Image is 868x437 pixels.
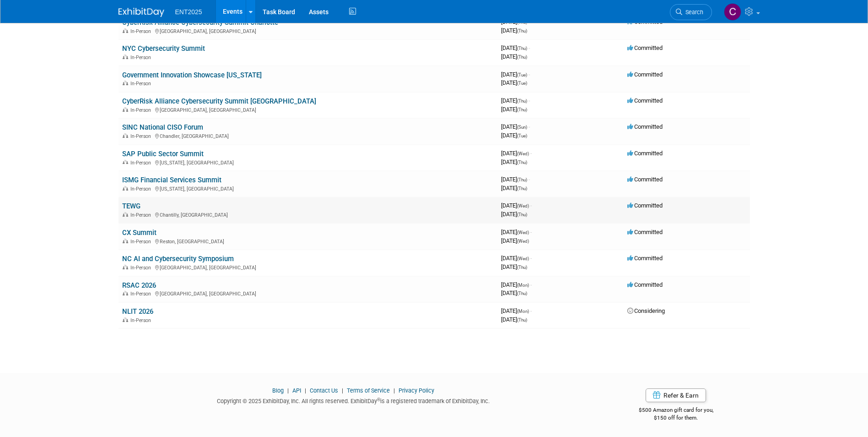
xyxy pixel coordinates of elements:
div: [US_STATE], [GEOGRAPHIC_DATA] [122,158,494,166]
span: (Wed) [517,203,529,208]
span: Considering [627,307,665,314]
div: Chandler, [GEOGRAPHIC_DATA] [122,132,494,139]
div: $500 Amazon gift card for you, [602,400,750,421]
span: In-Person [130,133,154,139]
span: - [530,150,532,157]
span: (Wed) [517,256,529,261]
span: (Thu) [517,28,527,33]
img: ExhibitDay [119,8,164,17]
a: Refer & Earn [646,388,706,402]
span: In-Person [130,239,154,245]
span: [DATE] [501,290,527,296]
span: (Thu) [517,186,527,191]
span: [DATE] [501,106,527,113]
div: Chantilly, [GEOGRAPHIC_DATA] [122,211,494,218]
span: - [530,281,532,288]
span: Committed [627,44,663,51]
span: | [340,387,345,394]
span: Committed [627,176,663,183]
span: (Thu) [517,160,527,165]
img: In-Person Event [123,291,128,295]
a: CX Summit [122,229,156,237]
sup: ® [377,397,380,402]
span: [DATE] [501,27,527,34]
img: In-Person Event [123,160,128,164]
span: [DATE] [501,229,532,235]
span: [DATE] [501,150,532,157]
a: Government Innovation Showcase [US_STATE] [122,71,262,79]
span: In-Person [130,265,154,271]
span: Committed [627,229,663,235]
span: [DATE] [501,237,529,244]
a: Blog [272,387,284,394]
span: [DATE] [501,53,527,60]
div: $150 off for them. [602,414,750,422]
span: (Thu) [517,107,527,112]
span: Committed [627,18,663,25]
span: In-Person [130,212,154,218]
img: In-Person Event [123,239,128,243]
span: In-Person [130,81,154,87]
span: (Mon) [517,283,529,288]
span: - [530,307,532,314]
span: (Thu) [517,212,527,217]
span: Committed [627,281,663,288]
span: - [528,123,530,130]
span: [DATE] [501,176,530,183]
span: Committed [627,255,663,262]
span: [DATE] [501,255,532,262]
a: SAP Public Sector Summit [122,150,204,158]
span: (Thu) [517,46,527,51]
span: [DATE] [501,132,527,139]
img: In-Person Event [123,317,128,322]
span: [DATE] [501,307,532,314]
img: In-Person Event [123,55,128,59]
span: | [302,387,308,394]
span: (Wed) [517,151,529,156]
span: - [528,176,530,183]
img: In-Person Event [123,212,128,217]
span: (Thu) [517,177,527,182]
img: In-Person Event [123,133,128,138]
span: (Thu) [517,55,527,60]
span: | [391,387,397,394]
a: API [292,387,301,394]
span: (Thu) [517,265,527,270]
span: Committed [627,202,663,209]
span: - [530,229,532,235]
img: In-Person Event [123,265,128,269]
span: - [530,202,532,209]
span: [DATE] [501,202,532,209]
span: (Tue) [517,72,527,77]
span: [DATE] [501,281,532,288]
img: Colleen Mueller [724,3,741,21]
span: [DATE] [501,158,527,165]
span: Committed [627,71,663,78]
a: ISMG Financial Services Summit [122,176,221,184]
span: Committed [627,123,663,130]
span: [DATE] [501,263,527,270]
span: Committed [627,150,663,157]
div: [GEOGRAPHIC_DATA], [GEOGRAPHIC_DATA] [122,106,494,113]
a: SINC National CISO Forum [122,123,203,131]
a: Terms of Service [347,387,390,394]
span: (Mon) [517,309,529,314]
span: [DATE] [501,211,527,218]
span: In-Person [130,55,154,60]
span: Committed [627,97,663,104]
span: (Thu) [517,291,527,296]
span: In-Person [130,317,154,323]
span: [DATE] [501,97,530,104]
span: (Thu) [517,98,527,104]
a: TEWG [122,202,140,210]
a: Contact Us [310,387,338,394]
span: ENT2025 [175,8,202,16]
img: In-Person Event [123,107,128,112]
span: [DATE] [501,79,527,86]
img: In-Person Event [123,81,128,85]
span: (Thu) [517,317,527,322]
span: [DATE] [501,185,527,191]
a: NC AI and Cybersecurity Symposium [122,255,234,263]
span: In-Person [130,186,154,192]
img: In-Person Event [123,28,128,33]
